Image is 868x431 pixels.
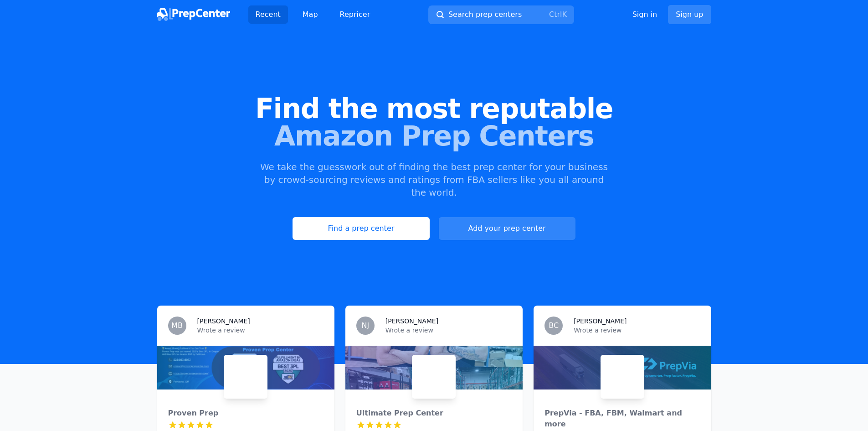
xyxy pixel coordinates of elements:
p: Wrote a review [574,326,700,335]
span: Find the most reputable [15,95,853,122]
span: Amazon Prep Centers [15,122,853,150]
img: Ultimate Prep Center [414,357,454,397]
span: BC [549,322,559,329]
h3: [PERSON_NAME] [574,317,627,326]
kbd: Ctrl [549,10,562,19]
p: We take the guesswork out of finding the best prep center for your business by crowd-sourcing rev... [259,161,609,199]
button: Search prep centersCtrlK [428,5,574,24]
div: Ultimate Prep Center [356,408,512,419]
span: Search prep centers [448,9,522,20]
span: NJ [361,322,369,329]
a: Map [295,5,325,24]
a: Add your prep center [439,217,575,240]
p: Wrote a review [385,326,512,335]
a: Sign up [668,5,711,24]
span: MB [171,322,183,329]
h3: [PERSON_NAME] [197,317,250,326]
div: Proven Prep [168,408,324,419]
p: Wrote a review [197,326,324,335]
img: PrepCenter [157,8,230,21]
kbd: K [562,10,567,19]
h3: [PERSON_NAME] [385,317,438,326]
a: Recent [248,5,288,24]
a: Sign in [632,9,657,20]
div: PrepVia - FBA, FBM, Walmart and more [544,408,700,430]
a: Repricer [333,5,378,24]
a: Find a prep center [293,217,429,240]
img: Proven Prep [226,357,266,397]
img: PrepVia - FBA, FBM, Walmart and more [602,357,642,397]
